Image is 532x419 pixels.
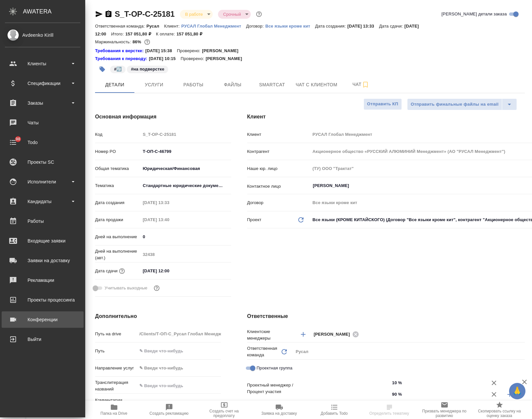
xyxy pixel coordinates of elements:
div: В работе [180,10,213,19]
div: Клиенты [5,59,80,69]
p: Клиентские менеджеры [247,328,293,342]
p: Транслитерация названий [95,379,137,392]
p: [DATE] 10:15 [149,55,181,62]
div: Кандидаты [5,197,80,206]
div: Заявки на доставку [5,256,80,265]
p: Все языки кроме кит [265,24,315,29]
p: Проект [247,217,262,223]
p: Тематика [95,182,140,189]
div: Заказы [5,98,80,108]
button: 2940.30 UAH; 12821.40 RUB; [143,38,151,46]
p: РУСАЛ Глобал Менеджмент [181,24,246,29]
button: Создать рекламацию [142,401,197,419]
button: Если добавить услуги и заполнить их объемом, то дата рассчитается автоматически [118,267,126,275]
input: Пустое поле [140,215,198,224]
p: Маржинальность: [95,39,132,44]
span: Создать рекламацию [149,411,188,416]
button: Добавить менеджера [295,326,311,342]
span: Призвать менеджера по развитию [421,409,468,418]
p: [DATE] 13:33 [347,24,379,29]
div: ✎ Введи что-нибудь [137,363,221,374]
input: ✎ Введи что-нибудь [137,381,221,390]
p: Направление услуг [95,365,137,371]
span: Скопировать ссылку на оценку заказа [476,409,523,418]
button: Добавить Todo [307,401,362,419]
span: Услуги [138,81,170,89]
div: [PERSON_NAME] [314,330,361,338]
span: Добавить Todo [321,411,347,416]
p: Клиент [247,131,310,138]
p: Клиент: [164,24,181,29]
div: Чаты [5,118,80,128]
input: Пустое поле [137,329,221,339]
p: Код [95,131,140,138]
a: S_T-OP-C-25181 [115,10,175,18]
a: Все языки кроме кит [265,23,315,29]
button: Выбери, если сб и вс нужно считать рабочими днями для выполнения заказа. [152,284,161,292]
button: Open [386,394,387,395]
div: Рекламации [5,275,80,285]
p: Контактное лицо [247,183,310,190]
p: Русал [147,24,164,29]
a: Требования к верстке: [95,48,145,54]
button: Срочный [221,11,243,17]
p: Дата создания [95,199,140,206]
span: 🙏 [512,384,523,398]
span: [PERSON_NAME] детали заказа [442,11,507,17]
p: Путь на drive [95,331,137,337]
div: Работы [5,216,80,226]
span: Заявка на доставку [261,411,297,416]
a: Требования к переводу: [95,55,149,62]
button: Скопировать ссылку [105,10,112,18]
input: Пустое поле [140,198,198,207]
button: В работе [183,11,205,17]
a: Заявки на доставку [2,252,84,269]
h4: Клиент [247,113,525,121]
p: Номер PO [95,148,140,155]
div: Проекты процессинга [5,295,80,305]
p: [PERSON_NAME] [202,48,243,54]
button: Open [521,334,522,335]
div: Todo [5,137,80,147]
span: Учитывать выходные [105,285,148,291]
span: Чат [345,80,377,89]
p: 157 051,80 ₽ [125,31,156,36]
p: Контрагент [247,148,310,155]
span: Smartcat [256,81,288,89]
button: Скопировать ссылку для ЯМессенджера [95,10,103,18]
p: К оплате: [156,31,177,36]
span: [PERSON_NAME] [314,331,354,338]
div: В работе [218,10,251,19]
p: Ответственная команда [247,345,280,358]
p: Путь [95,348,137,354]
button: Отправить финальные файлы на email [407,98,502,110]
a: Рекламации [2,272,84,288]
p: #на подверстке [131,66,164,73]
span: 98 [12,136,24,142]
p: Ответственная команда: [95,24,147,29]
h4: Основная информация [95,113,221,121]
button: Open [386,382,387,384]
input: ✎ Введи что-нибудь [140,266,198,276]
a: 98Todo [2,134,84,151]
span: 🔄️ [109,66,126,72]
button: Папка на Drive [87,401,142,419]
span: Детали [99,81,130,89]
button: 🙏 [509,383,525,399]
button: Доп статусы указывают на важность/срочность заказа [255,10,263,18]
div: Спецификации [5,78,80,88]
p: 86% [132,39,143,44]
input: ✎ Введи что-нибудь [140,232,231,241]
input: ✎ Введи что-нибудь [390,389,486,399]
div: Avdeenko Kirill [5,31,80,39]
span: Чат с клиентом [296,81,337,89]
button: Добавить тэг [95,62,109,76]
p: 157 051,80 ₽ [176,31,207,36]
span: Проектная группа [257,365,292,371]
div: Исполнители [5,177,80,187]
input: Пустое поле [140,130,231,139]
p: Дата создания: [315,24,347,29]
div: ✎ Введи что-нибудь [139,365,213,371]
p: #🔄️ [114,66,122,73]
p: Общая тематика [95,165,140,172]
